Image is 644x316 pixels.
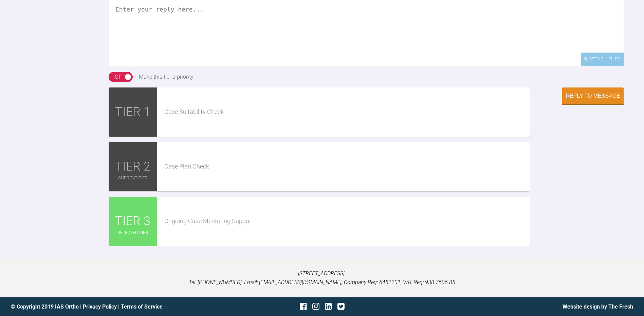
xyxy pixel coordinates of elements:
div: Case Plan Check [164,162,530,172]
div: Case Suitability Check [164,107,530,117]
a: Website design by The Fresh [563,303,633,310]
span: TIER 1 [115,102,150,122]
div: © Copyright 2019 IAS Ortho | | [11,302,218,311]
div: Reply to Message [566,93,620,99]
a: Terms of Service [121,303,163,310]
span: TIER 3 [115,212,150,231]
div: Ongoing Case Mentoring Support [164,216,530,226]
div: Off [115,73,122,81]
button: Reply to Message [562,87,624,104]
span: TIER 2 [115,157,150,177]
p: [STREET_ADDRESS]. Tel: [PHONE_NUMBER], Email: [EMAIL_ADDRESS][DOMAIN_NAME], Company Reg: 6452201,... [11,269,633,287]
div: Make this tier a priority [139,73,194,81]
div: Attach Files [581,53,624,66]
a: Privacy Policy [83,303,117,310]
